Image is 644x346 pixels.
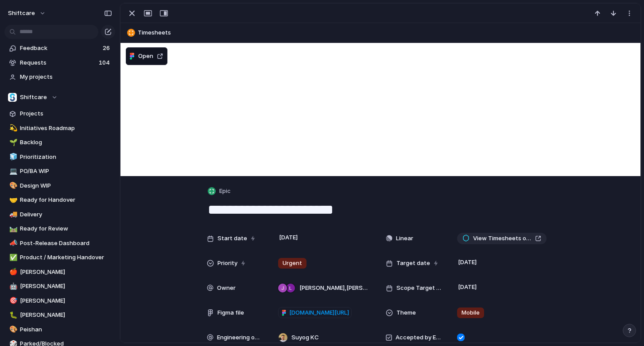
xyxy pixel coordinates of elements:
[4,193,115,207] a: 🤝Ready for Handover
[138,52,153,61] span: Open
[8,296,17,305] button: 🎯
[20,311,112,319] span: [PERSON_NAME]
[20,224,112,233] span: Ready for Review
[4,208,115,221] a: 🚚Delivery
[283,259,302,268] span: Urgent
[20,181,112,190] span: Design WIP
[9,152,16,162] div: 🧊
[9,310,16,320] div: 🐛
[20,282,112,291] span: [PERSON_NAME]
[4,308,115,322] a: 🐛[PERSON_NAME]
[277,232,300,243] span: [DATE]
[126,47,167,65] button: Open
[9,267,16,277] div: 🍎
[8,9,35,18] span: shiftcare
[4,179,115,192] a: 🎨Design WIP
[8,124,17,133] button: 💫
[4,222,115,235] a: 🛤️Ready for Review
[8,153,17,161] button: 🧊
[8,138,17,147] button: 🌱
[9,181,16,191] div: 🎨
[4,70,115,84] a: My projects
[20,253,112,262] span: Product / Marketing Handover
[9,209,16,219] div: 🚚
[457,233,547,244] a: View Timesheets on App
[217,333,264,342] span: Engineering owner
[4,122,115,135] a: 💫Initiatives Roadmap
[396,284,442,292] span: Scope Target Date
[291,333,319,342] span: Suyog KC
[4,294,115,308] a: 🎯[PERSON_NAME]
[9,324,16,334] div: 🎨
[4,280,115,293] a: 🤖[PERSON_NAME]
[124,26,636,40] button: Timesheets
[8,224,17,233] button: 🛤️
[8,196,17,204] button: 🤝
[8,181,17,190] button: 🎨
[9,296,16,306] div: 🎯
[4,56,115,69] a: Requests104
[103,44,112,53] span: 26
[219,187,231,196] span: Epic
[20,109,112,118] span: Projects
[4,323,115,336] a: 🎨Peishan
[99,58,112,67] span: 104
[289,308,349,317] span: [DOMAIN_NAME][URL]
[396,259,430,268] span: Target date
[8,167,17,176] button: 💻
[4,136,115,149] a: 🌱Backlog
[396,333,442,342] span: Accepted by Engineering
[456,282,479,292] span: [DATE]
[4,265,115,279] a: 🍎[PERSON_NAME]
[4,42,115,55] a: Feedback26
[8,239,17,248] button: 📣
[217,308,244,317] span: Figma file
[217,234,247,243] span: Start date
[4,165,115,178] a: 💻PO/BA WIP
[4,237,115,250] a: 📣Post-Release Dashboard
[396,308,416,317] span: Theme
[20,44,100,53] span: Feedback
[20,268,112,277] span: [PERSON_NAME]
[4,91,115,104] button: Shiftcare
[456,257,479,268] span: [DATE]
[20,73,112,81] span: My projects
[396,234,413,243] span: Linear
[8,311,17,319] button: 🐛
[20,124,112,133] span: Initiatives Roadmap
[20,93,47,102] span: Shiftcare
[9,123,16,133] div: 💫
[462,308,480,317] span: Mobile
[20,153,112,161] span: Prioritization
[20,196,112,204] span: Ready for Handover
[8,253,17,262] button: ✅
[9,166,16,177] div: 💻
[4,150,115,164] a: 🧊Prioritization
[20,138,112,147] span: Backlog
[473,234,531,243] span: View Timesheets on App
[20,325,112,334] span: Peishan
[20,239,112,248] span: Post-Release Dashboard
[4,6,50,20] button: shiftcare
[9,281,16,292] div: 🤖
[4,107,115,120] a: Projects
[20,58,96,67] span: Requests
[9,195,16,205] div: 🤝
[206,185,233,198] button: Epic
[20,210,112,219] span: Delivery
[9,224,16,234] div: 🛤️
[20,167,112,176] span: PO/BA WIP
[217,284,236,292] span: Owner
[9,238,16,248] div: 📣
[9,253,16,263] div: ✅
